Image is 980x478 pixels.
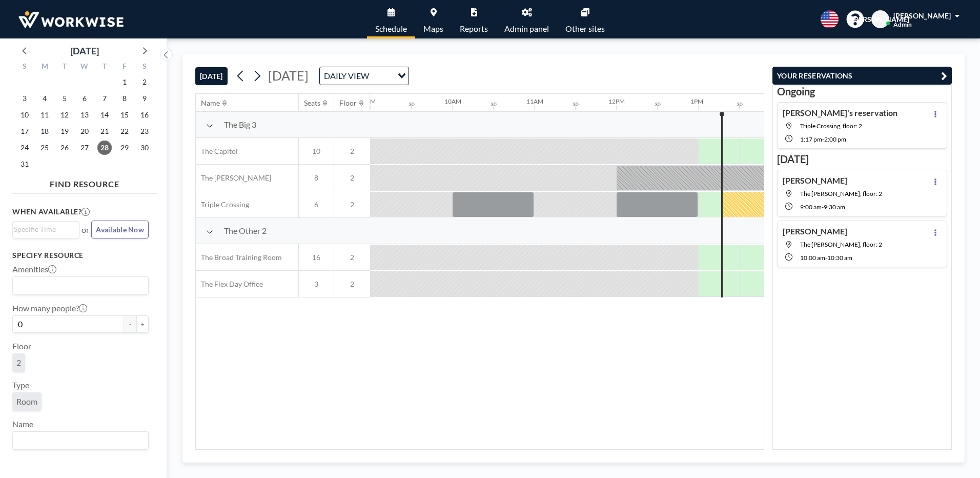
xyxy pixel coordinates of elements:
[334,200,370,209] span: 2
[96,225,144,234] span: Available Now
[17,108,32,122] span: Sunday, August 10, 2025
[14,279,142,292] input: Search for option
[17,157,32,171] span: Sunday, August 31, 2025
[783,108,897,118] h4: [PERSON_NAME]'s reservation
[57,91,72,106] span: Tuesday, August 5, 2025
[16,396,37,407] span: Room
[444,97,461,105] div: 10AM
[334,253,370,262] span: 2
[690,97,703,105] div: 1PM
[196,253,282,262] span: The Broad Training Room
[299,200,334,209] span: 6
[137,75,152,89] span: Saturday, August 2, 2025
[13,277,148,294] div: Search for option
[504,25,549,33] span: Admin panel
[375,25,407,33] span: Schedule
[893,11,951,20] span: [PERSON_NAME]
[800,241,882,248] span: The James, floor: 2
[117,124,132,138] span: Friday, August 22, 2025
[334,147,370,156] span: 2
[13,432,148,449] div: Search for option
[196,280,263,289] span: The Flex Day Office
[57,124,72,138] span: Tuesday, August 19, 2025
[75,61,95,74] div: W
[334,173,370,183] span: 2
[299,147,334,156] span: 10
[224,120,256,130] span: The Big 3
[137,141,152,155] span: Saturday, August 30, 2025
[783,175,847,186] h4: [PERSON_NAME]
[800,135,822,143] span: 1:17 PM
[196,200,249,209] span: Triple Crossing
[12,419,33,429] label: Name
[16,357,21,368] span: 2
[15,61,35,74] div: S
[12,380,29,390] label: Type
[37,141,52,155] span: Monday, August 25, 2025
[77,141,92,155] span: Wednesday, August 27, 2025
[339,98,357,108] div: Floor
[268,68,309,83] span: [DATE]
[13,222,79,237] div: Search for option
[299,253,334,262] span: 16
[201,98,220,108] div: Name
[37,124,52,138] span: Monday, August 18, 2025
[334,280,370,289] span: 2
[124,315,136,333] button: -
[608,97,625,105] div: 12PM
[77,91,92,106] span: Wednesday, August 6, 2025
[12,341,31,351] label: Floor
[14,224,73,235] input: Search for option
[12,264,56,274] label: Amenities
[777,153,947,166] h3: [DATE]
[423,25,443,33] span: Maps
[117,75,132,89] span: Friday, August 1, 2025
[57,108,72,122] span: Tuesday, August 12, 2025
[827,254,852,262] span: 10:30 AM
[77,124,92,138] span: Wednesday, August 20, 2025
[91,221,149,238] button: Available Now
[12,175,157,189] h4: FIND RESOURCE
[800,190,882,197] span: The James, floor: 2
[320,67,409,85] div: Search for option
[372,69,392,83] input: Search for option
[800,122,862,130] span: Triple Crossing, floor: 2
[137,124,152,138] span: Saturday, August 23, 2025
[655,101,661,108] div: 30
[55,61,75,74] div: T
[136,315,149,333] button: +
[299,173,334,183] span: 8
[800,203,822,211] span: 9:00 AM
[491,101,497,108] div: 30
[70,44,99,58] div: [DATE]
[893,21,912,28] span: Admin
[460,25,488,33] span: Reports
[117,141,132,155] span: Friday, August 29, 2025
[137,108,152,122] span: Saturday, August 16, 2025
[196,147,238,156] span: The Capitol
[17,124,32,138] span: Sunday, August 17, 2025
[526,97,543,105] div: 11AM
[16,9,126,30] img: organization-logo
[134,61,154,74] div: S
[299,280,334,289] span: 3
[114,61,134,74] div: F
[195,67,228,85] button: [DATE]
[800,254,825,262] span: 10:00 AM
[17,141,32,155] span: Sunday, August 24, 2025
[35,61,55,74] div: M
[77,108,92,122] span: Wednesday, August 13, 2025
[322,69,371,83] span: DAILY VIEW
[565,25,605,33] span: Other sites
[573,101,579,108] div: 30
[783,226,847,236] h4: [PERSON_NAME]
[824,203,845,211] span: 9:30 AM
[137,91,152,106] span: Saturday, August 9, 2025
[37,108,52,122] span: Monday, August 11, 2025
[81,225,89,235] span: or
[196,173,271,183] span: The [PERSON_NAME]
[97,108,112,122] span: Thursday, August 14, 2025
[12,251,149,260] h3: Specify resource
[777,85,947,98] h3: Ongoing
[304,98,320,108] div: Seats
